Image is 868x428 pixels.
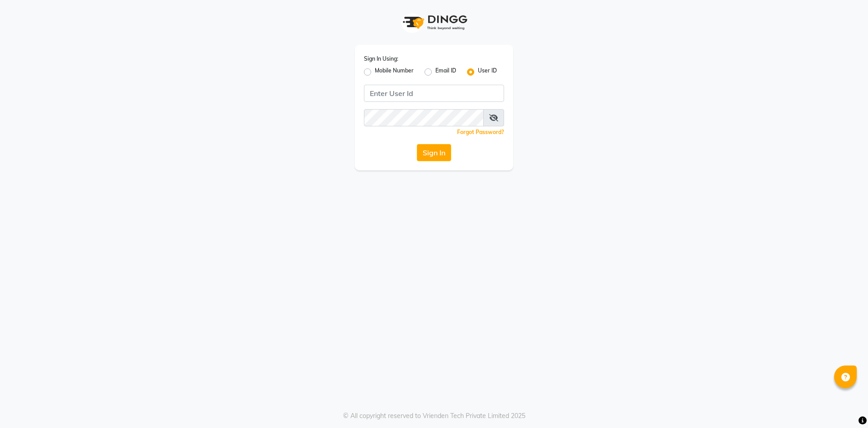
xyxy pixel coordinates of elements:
[398,9,470,36] img: logo1.svg
[830,392,859,419] iframe: chat widget
[364,85,504,102] input: Username
[457,129,504,135] a: Forgot Password?
[417,144,451,161] button: Sign In
[478,67,497,77] label: User ID
[364,109,484,126] input: Username
[375,67,414,77] label: Mobile Number
[364,55,398,63] label: Sign In Using:
[435,67,456,77] label: Email ID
